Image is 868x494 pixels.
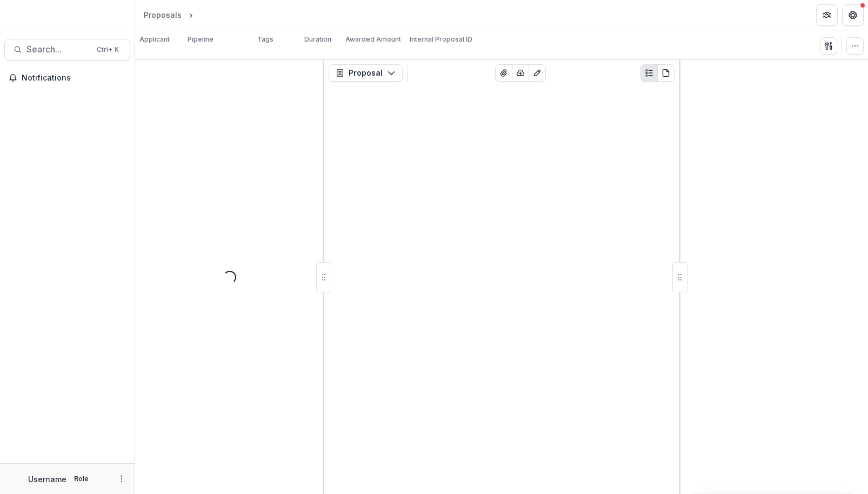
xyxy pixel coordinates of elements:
[26,44,90,55] span: Search...
[22,74,126,83] span: Notifications
[28,473,66,485] p: Username
[657,64,675,82] button: PDF view
[410,35,472,44] p: Internal Proposal ID
[95,44,121,56] div: Ctrl + K
[115,472,128,485] button: More
[842,4,864,26] button: Get Help
[139,7,186,23] a: Proposals
[139,35,170,44] p: Applicant
[4,39,130,61] button: Search...
[4,69,130,86] button: Notifications
[529,64,546,82] button: Edit as form
[640,64,658,82] button: Plaintext view
[257,35,273,44] p: Tags
[71,474,92,484] p: Role
[816,4,838,26] button: Partners
[495,64,512,82] button: View Attached Files
[345,35,401,44] p: Awarded Amount
[139,7,242,23] nav: breadcrumb
[188,35,213,44] p: Pipeline
[144,9,182,21] div: Proposals
[304,35,331,44] p: Duration
[329,64,403,82] button: Proposal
